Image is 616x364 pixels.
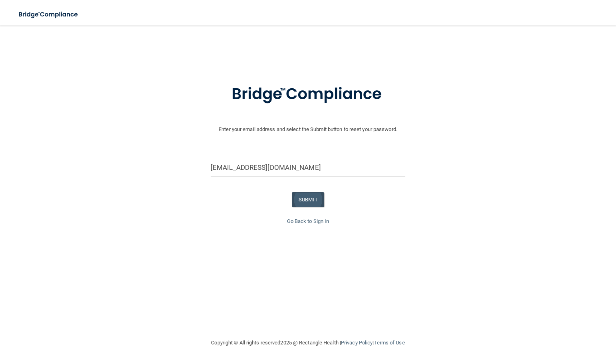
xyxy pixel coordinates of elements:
iframe: Drift Widget Chat Controller [478,307,606,339]
img: bridge_compliance_login_screen.278c3ca4.svg [12,6,86,23]
a: Terms of Use [374,340,405,346]
input: Email [211,159,405,177]
a: Privacy Policy [341,340,373,346]
button: SUBMIT [292,192,324,207]
div: Copyright © All rights reserved 2025 @ Rectangle Health | | [162,330,454,356]
a: Go Back to Sign In [287,218,329,224]
img: bridge_compliance_login_screen.278c3ca4.svg [215,74,401,115]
